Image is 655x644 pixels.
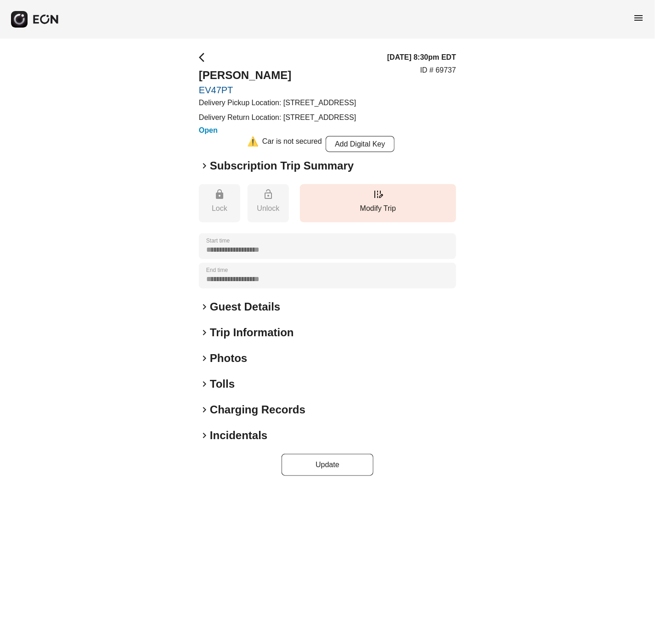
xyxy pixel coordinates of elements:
[199,404,210,415] span: keyboard_arrow_right
[199,430,210,441] span: keyboard_arrow_right
[199,85,356,96] a: EV47PT
[199,353,210,364] span: keyboard_arrow_right
[199,125,356,136] h3: Open
[305,203,452,214] p: Modify Trip
[199,97,356,108] p: Delivery Pickup Location: [STREET_ADDRESS]
[300,184,456,222] button: Modify Trip
[210,402,305,417] h2: Charging Records
[210,158,354,173] h2: Subscription Trip Summary
[199,68,356,83] h2: [PERSON_NAME]
[633,12,644,23] span: menu
[199,301,210,312] span: keyboard_arrow_right
[199,112,356,123] p: Delivery Return Location: [STREET_ADDRESS]
[262,136,322,152] div: Car is not secured
[282,454,373,476] button: Update
[373,189,384,200] span: edit_road
[210,351,247,366] h2: Photos
[210,299,280,314] h2: Guest Details
[210,325,294,340] h2: Trip Information
[210,428,267,443] h2: Incidentals
[247,136,259,152] div: ⚠️
[199,52,210,63] span: arrow_back_ios
[199,378,210,390] span: keyboard_arrow_right
[199,327,210,338] span: keyboard_arrow_right
[387,52,456,63] h3: [DATE] 8:30pm EDT
[210,377,235,391] h2: Tolls
[420,65,456,76] p: ID # 69737
[326,136,395,152] button: Add Digital Key
[199,160,210,171] span: keyboard_arrow_right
